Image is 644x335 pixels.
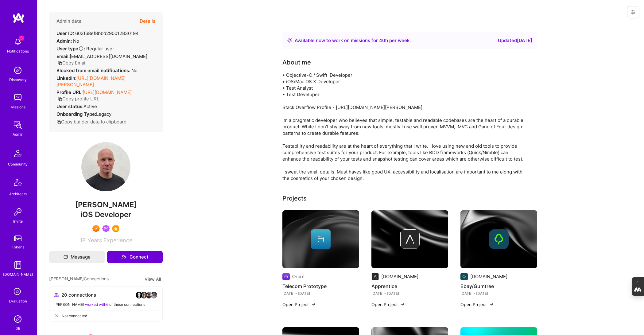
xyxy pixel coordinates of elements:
i: icon SelectionTeam [12,286,24,298]
div: No [56,38,79,44]
button: View All [143,275,163,282]
img: avatar [140,291,148,299]
strong: User ID: [56,30,74,36]
img: admin teamwork [12,119,24,131]
img: logo [12,12,25,23]
img: cover [371,210,448,268]
button: Open Project [371,301,405,308]
div: DB [15,325,21,332]
img: Company logo [400,229,420,249]
a: [URL][DOMAIN_NAME][PERSON_NAME] [56,75,126,88]
img: teamwork [12,92,24,104]
img: SelectionTeam [112,225,119,232]
img: Admin Search [12,313,24,325]
img: arrow-right [489,302,494,307]
span: Not connected [62,313,87,319]
button: Open Project [282,301,316,308]
button: Details [140,12,155,30]
div: Missions [10,104,25,110]
img: bell [12,36,24,48]
span: iOS Developer [80,210,131,219]
img: arrow-right [400,302,405,307]
button: Copy profile URL [58,95,99,102]
button: Copy builder data to clipboard [56,119,126,125]
img: Company logo [371,273,379,280]
i: icon Copy [58,61,62,65]
img: Company logo [282,273,290,280]
i: icon CloseGray [54,313,59,318]
strong: Profile URL: [56,89,83,95]
span: [EMAIL_ADDRESS][DOMAIN_NAME] [70,53,147,59]
span: 20 connections [61,292,96,298]
button: 20 connectionsavataravataravataravatar[PERSON_NAME] worked with6 of these connectionsNot connected [49,286,163,321]
span: Years Experience [87,237,132,243]
div: Tokens [12,244,24,250]
div: Updated [DATE] [498,37,532,44]
img: guide book [12,259,24,271]
h4: Admin data [56,18,82,24]
div: Community [8,161,28,167]
div: [PERSON_NAME] of these connections [54,301,157,308]
strong: Blocked from email notifications: [56,68,131,73]
div: Projects [282,194,307,203]
div: Notifications [7,48,29,54]
img: Availability [287,38,292,43]
div: Regular user [56,45,114,52]
span: [PERSON_NAME] Connections [49,275,109,282]
i: icon Collaborator [54,293,59,297]
img: discovery [12,64,24,76]
img: Community [10,146,25,161]
button: Open Project [460,301,494,308]
span: Active [83,103,97,109]
button: Copy Email [58,60,87,66]
h4: Ebay/Gumtree [460,282,537,290]
div: [DATE] - [DATE] [460,290,537,297]
strong: LinkedIn: [56,75,76,81]
div: Orbix [292,273,304,280]
img: cover [460,210,537,268]
strong: Email: [56,53,70,59]
strong: Onboarding Type: [56,111,96,117]
span: 18 [80,237,86,243]
strong: User type : [56,46,85,52]
span: 3 [19,36,24,41]
img: avatar [145,291,153,299]
button: Message [49,251,105,263]
div: [DOMAIN_NAME] [3,271,33,278]
h4: Telecom Prototype [282,282,359,290]
img: Invite [12,206,24,218]
div: • Objective-C / Swift Developer • iOS/Mac OS X Developer • Test Analyst • Test Developer Stack Ov... [282,72,528,181]
img: Company logo [460,273,468,280]
i: icon Copy [56,120,61,124]
div: 603f68ef8bbd290012830194 [56,30,139,37]
h4: Apprentice [371,282,448,290]
div: [DATE] - [DATE] [371,290,448,297]
img: avatar [150,291,157,299]
img: Been on Mission [102,225,110,232]
img: arrow-right [311,302,316,307]
div: No [56,67,138,74]
img: User Avatar [81,142,130,191]
img: tokens [14,236,21,241]
i: icon Mail [64,255,68,259]
i: icon Copy [58,97,62,101]
div: [DATE] - [DATE] [282,290,359,297]
div: Admin [13,131,23,138]
i: Help [78,46,84,51]
a: [URL][DOMAIN_NAME] [83,89,132,95]
span: 40 [379,37,385,43]
strong: Admin: [56,38,72,44]
span: worked with 6 [85,302,108,307]
img: Exceptional A.Teamer [92,225,100,232]
i: icon Connect [121,254,127,260]
div: [DOMAIN_NAME] [381,273,418,280]
div: Invite [13,218,23,224]
span: [PERSON_NAME] [49,200,163,209]
img: cover [282,210,359,268]
div: Architects [9,191,27,197]
img: avatar [135,291,143,299]
div: [DOMAIN_NAME] [470,273,507,280]
span: legacy [96,111,111,117]
div: Discovery [9,76,27,83]
div: Available now to work on missions for h per week . [295,37,411,44]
